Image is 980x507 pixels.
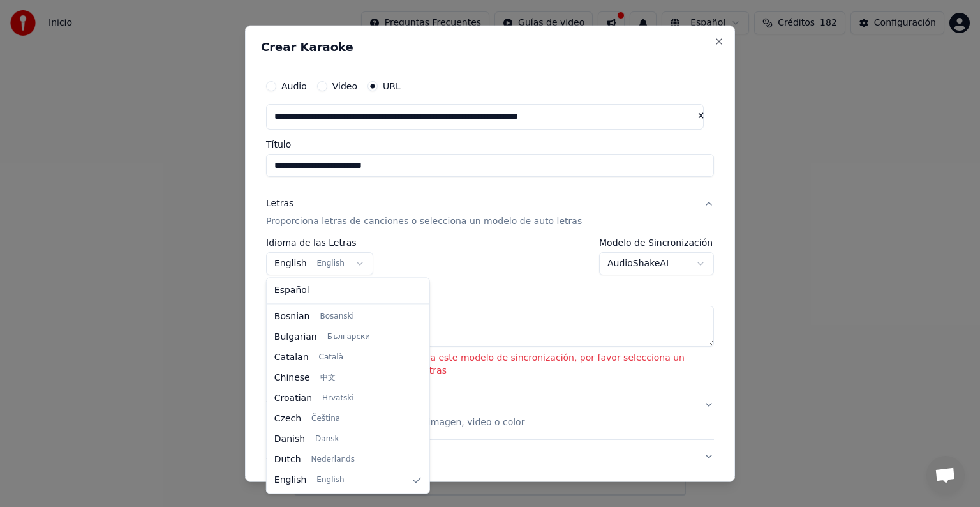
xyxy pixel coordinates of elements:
span: Chinese [274,372,310,384]
span: Dansk [315,434,339,444]
span: Bulgarian [274,331,317,344]
span: Hrvatski [322,393,354,404]
span: Български [327,332,370,342]
span: Danish [274,433,305,446]
span: Čeština [311,414,340,424]
span: Español [274,284,309,297]
span: Bosnian [274,310,310,323]
span: Czech [274,412,301,425]
span: Català [319,352,343,363]
span: Croatian [274,392,312,405]
span: English [274,474,307,487]
span: English [316,475,344,485]
span: Bosanski [320,312,353,322]
span: 中文 [320,373,336,383]
span: Nederlands [311,455,355,465]
span: Dutch [274,453,301,466]
span: Catalan [274,351,309,364]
